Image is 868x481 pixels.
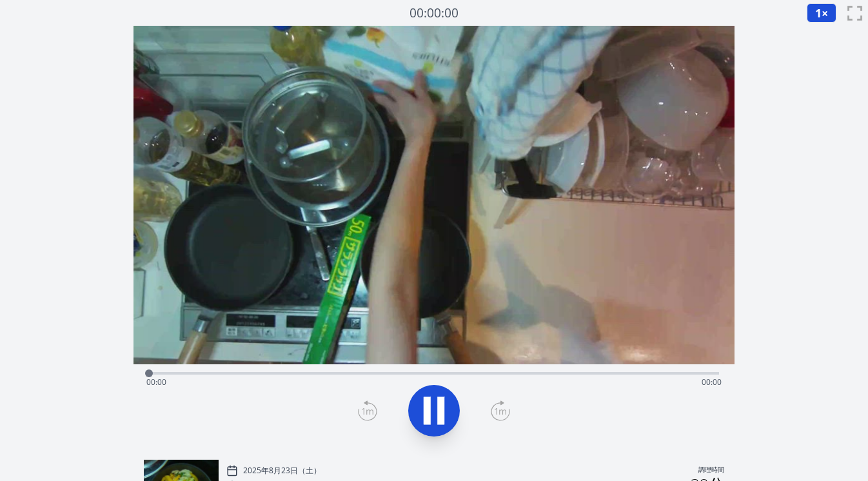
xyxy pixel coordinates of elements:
font: 2025年8月23日（土） [243,465,321,476]
button: 1× [807,3,836,23]
font: 調理時間 [698,466,724,474]
font: × [822,5,828,21]
span: 00:00 [702,377,722,388]
font: 00:00:00 [409,4,459,21]
font: 1 [815,5,822,21]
